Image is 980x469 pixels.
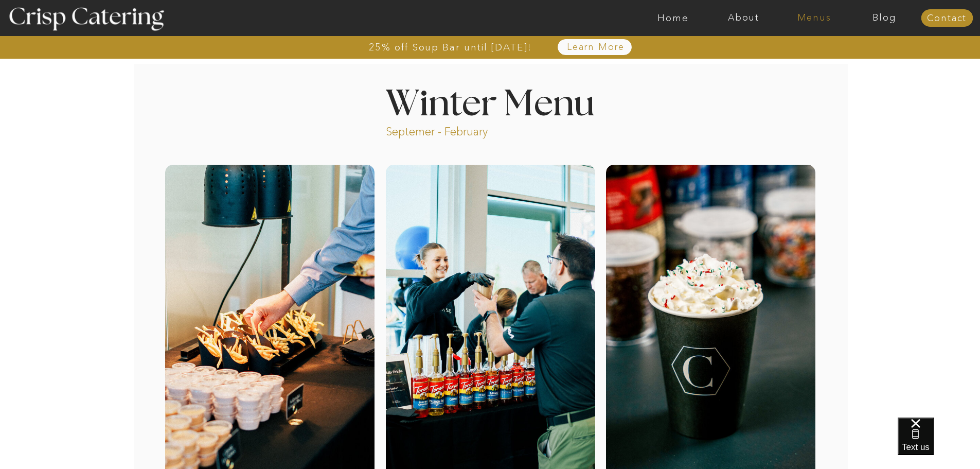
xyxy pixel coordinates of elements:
[332,42,569,53] a: 25% off Soup Bar until [DATE]!
[779,13,849,23] a: Menus
[708,13,779,23] a: About
[849,13,920,23] a: Blog
[638,13,708,23] a: Home
[347,86,633,117] h1: Winter Menu
[921,13,973,24] a: Contact
[543,42,649,53] a: Learn More
[898,418,980,469] iframe: podium webchat widget bubble
[386,124,527,136] p: Septemer - February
